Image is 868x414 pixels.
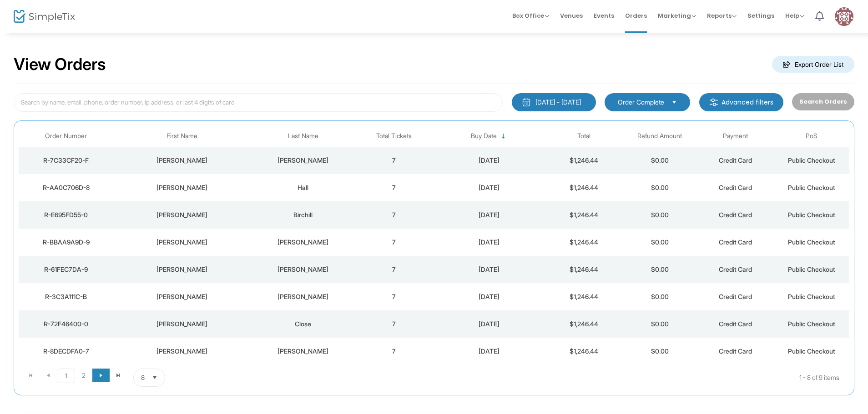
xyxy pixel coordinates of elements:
[356,256,432,283] td: 7
[356,310,432,338] td: 7
[434,292,544,301] div: 9/15/2025
[45,132,87,140] span: Order Number
[622,125,698,147] th: Refund Amount
[356,283,432,310] td: 7
[546,174,622,201] td: $1,246.44
[512,11,549,20] span: Box Office
[110,369,127,382] span: Go to the last page
[622,174,698,201] td: $0.00
[546,125,622,147] th: Total
[594,4,614,27] span: Events
[546,283,622,310] td: $1,246.44
[788,211,835,219] span: Public Checkout
[723,132,748,140] span: Payment
[500,133,507,140] span: Sortable
[167,132,197,140] span: First Name
[21,156,111,165] div: R-7C33CF20-F
[668,97,681,107] button: Select
[658,11,696,20] span: Marketing
[356,201,432,229] td: 7
[699,93,783,111] m-button: Advanced filters
[788,238,835,246] span: Public Checkout
[14,93,503,112] input: Search by name, email, phone, order number, ip address, or last 4 digits of card
[719,156,752,164] span: Credit Card
[14,55,106,75] h2: View Orders
[92,369,110,382] span: Go to the next page
[707,11,737,20] span: Reports
[622,201,698,229] td: $0.00
[252,183,354,192] div: Hall
[772,56,854,73] m-button: Export Order List
[252,156,354,165] div: Weingart
[356,125,432,147] th: Total Tickets
[546,256,622,283] td: $1,246.44
[719,293,752,300] span: Credit Card
[21,210,111,219] div: R-E695FD55-0
[356,147,432,174] td: 7
[622,338,698,365] td: $0.00
[471,132,497,140] span: Buy Date
[21,292,111,301] div: R-3C3A111C-B
[116,265,247,274] div: Larry
[719,265,752,273] span: Credit Card
[116,347,247,356] div: John
[434,238,544,247] div: 9/15/2025
[116,210,247,219] div: Lori
[546,310,622,338] td: $1,246.44
[622,310,698,338] td: $0.00
[719,347,752,355] span: Credit Card
[788,184,835,191] span: Public Checkout
[788,265,835,273] span: Public Checkout
[116,183,247,192] div: Deborah
[116,319,247,329] div: Kenneth
[622,147,698,174] td: $0.00
[116,156,247,165] div: Cindy
[97,372,105,379] span: Go to the next page
[622,256,698,283] td: $0.00
[252,319,354,329] div: Close
[19,125,849,365] div: Data table
[785,11,804,20] span: Help
[288,132,318,140] span: Last Name
[788,347,835,355] span: Public Checkout
[148,369,161,386] button: Select
[75,369,92,382] span: Page 2
[434,347,544,356] div: 9/15/2025
[57,369,75,383] span: Page 1
[356,338,432,365] td: 7
[622,283,698,310] td: $0.00
[434,265,544,274] div: 9/15/2025
[719,238,752,246] span: Credit Card
[21,238,111,247] div: R-BBAA9A9D-9
[747,4,774,27] span: Settings
[434,210,544,219] div: 9/15/2025
[535,98,581,107] div: [DATE] - [DATE]
[356,229,432,256] td: 7
[709,98,718,107] img: filter
[252,210,354,219] div: Birchill
[719,211,752,219] span: Credit Card
[719,320,752,328] span: Credit Card
[252,265,354,274] div: Stearns
[788,156,835,164] span: Public Checkout
[116,292,247,301] div: Lyn
[434,156,544,165] div: 9/15/2025
[434,183,544,192] div: 9/15/2025
[21,183,111,192] div: R-AA0C706D-8
[522,98,531,107] img: monthly
[788,320,835,328] span: Public Checkout
[512,93,596,111] button: [DATE] - [DATE]
[546,201,622,229] td: $1,246.44
[116,238,247,247] div: Joel
[806,132,818,140] span: PoS
[546,338,622,365] td: $1,246.44
[21,265,111,274] div: R-61FEC7DA-9
[21,347,111,356] div: R-8DECDFA0-7
[115,372,122,379] span: Go to the last page
[356,174,432,201] td: 7
[788,293,835,300] span: Public Checkout
[622,229,698,256] td: $0.00
[618,98,664,107] span: Order Complete
[434,319,544,329] div: 9/15/2025
[625,4,647,27] span: Orders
